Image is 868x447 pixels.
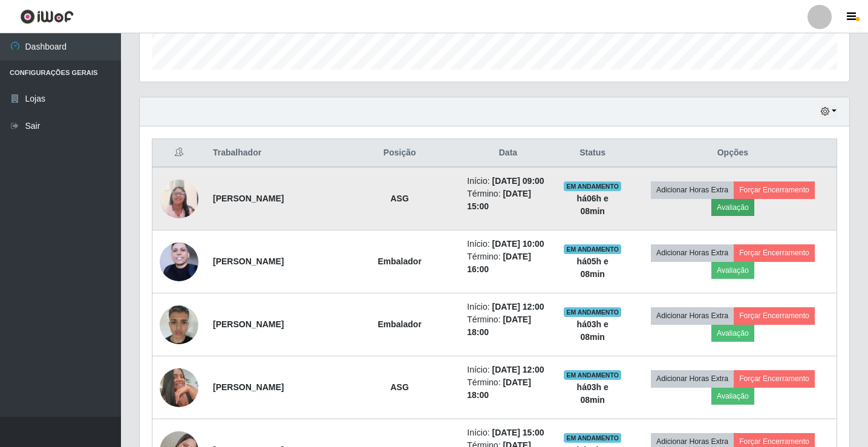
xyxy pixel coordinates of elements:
[460,139,556,168] th: Data
[467,301,549,313] li: Início:
[339,139,460,168] th: Posição
[564,181,621,191] span: EM ANDAMENTO
[492,428,544,437] time: [DATE] 15:00
[206,139,339,168] th: Trabalhador
[711,199,754,216] button: Avaliação
[391,194,409,203] strong: ASG
[651,181,734,198] button: Adicionar Horas Extra
[711,262,754,279] button: Avaliação
[577,256,609,279] strong: há 05 h e 08 min
[577,194,609,216] strong: há 06 h e 08 min
[467,238,549,250] li: Início:
[467,364,549,376] li: Início:
[467,426,549,439] li: Início:
[564,370,621,380] span: EM ANDAMENTO
[577,382,609,405] strong: há 03 h e 08 min
[651,244,734,261] button: Adicionar Horas Extra
[378,319,422,329] strong: Embalador
[467,376,549,402] li: Término:
[467,313,549,339] li: Término:
[213,256,284,266] strong: [PERSON_NAME]
[378,256,422,266] strong: Embalador
[160,299,198,350] img: 1753187317343.jpeg
[651,370,734,387] button: Adicionar Horas Extra
[492,176,544,186] time: [DATE] 09:00
[734,244,815,261] button: Forçar Encerramento
[213,319,284,329] strong: [PERSON_NAME]
[564,433,621,443] span: EM ANDAMENTO
[160,173,198,224] img: 1734900991405.jpeg
[711,388,754,405] button: Avaliação
[213,194,284,203] strong: [PERSON_NAME]
[734,307,815,324] button: Forçar Encerramento
[467,188,549,213] li: Término:
[492,365,544,374] time: [DATE] 12:00
[391,382,409,392] strong: ASG
[492,302,544,312] time: [DATE] 12:00
[564,244,621,254] span: EM ANDAMENTO
[213,382,284,392] strong: [PERSON_NAME]
[160,237,198,287] img: 1706546677123.jpeg
[467,175,549,188] li: Início:
[651,307,734,324] button: Adicionar Horas Extra
[556,139,629,168] th: Status
[20,9,74,24] img: CoreUI Logo
[492,239,544,249] time: [DATE] 10:00
[711,325,754,342] button: Avaliação
[629,139,837,168] th: Opções
[734,181,815,198] button: Forçar Encerramento
[160,368,198,407] img: 1754749446637.jpeg
[577,319,609,342] strong: há 03 h e 08 min
[564,307,621,317] span: EM ANDAMENTO
[734,370,815,387] button: Forçar Encerramento
[467,250,549,276] li: Término:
